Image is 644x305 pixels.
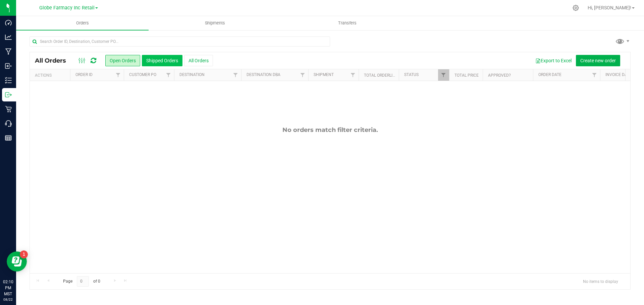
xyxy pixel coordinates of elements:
span: All Orders [35,57,73,64]
p: 08/22 [3,297,13,302]
a: Filter [347,69,359,81]
a: Filter [230,69,241,81]
inline-svg: Manufacturing [5,48,12,55]
button: Create new order [576,55,620,66]
span: No items to display [578,276,624,286]
a: Invoice Date [605,72,632,77]
span: Create new order [580,58,616,63]
span: Hi, [PERSON_NAME]! [588,5,631,10]
inline-svg: Outbound [5,91,12,98]
inline-svg: Retail [5,106,12,112]
span: Page of 0 [57,276,106,287]
div: Manage settings [572,5,580,11]
span: Transfers [329,20,366,26]
a: Order Date [538,72,561,77]
a: Total Price [454,73,479,78]
a: Orders [16,16,149,30]
inline-svg: Inbound [5,63,12,69]
button: Export to Excel [531,55,576,66]
a: Destination [179,72,205,77]
inline-svg: Analytics [5,34,12,41]
div: No orders match filter criteria. [30,126,630,134]
a: Filter [163,69,174,81]
inline-svg: Call Center [5,120,12,127]
button: Shipped Orders [142,55,182,66]
a: Destination DBA [247,72,280,77]
a: Filter [113,69,124,81]
a: Approved? [488,73,511,78]
div: Actions [35,73,67,78]
a: Shipments [149,16,281,30]
a: Filter [589,69,600,81]
a: Shipment [314,72,334,77]
a: Customer PO [129,72,156,77]
span: Shipments [196,20,234,26]
inline-svg: Inventory [5,77,12,84]
iframe: Resource center unread badge [20,250,28,258]
inline-svg: Dashboard [5,19,12,26]
span: Orders [67,20,98,26]
a: Order ID [75,72,93,77]
a: Status [404,72,419,77]
p: 02:10 PM MST [3,279,13,297]
a: Transfers [281,16,414,30]
span: Globe Farmacy Inc Retail [39,5,95,11]
a: Filter [438,69,449,81]
iframe: Resource center [7,251,27,272]
inline-svg: Reports [5,135,12,141]
button: All Orders [184,55,213,66]
a: Total Orderlines [364,73,400,78]
button: Open Orders [105,55,140,66]
input: Search Order ID, Destination, Customer PO... [30,36,330,47]
a: Filter [297,69,308,81]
